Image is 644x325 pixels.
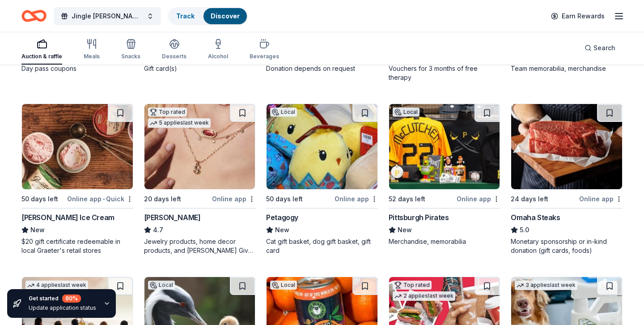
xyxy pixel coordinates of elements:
div: 20 days left [144,194,181,204]
div: Local [148,281,175,290]
a: Image for Omaha Steaks 24 days leftOnline appOmaha Steaks5.0Monetary sponsorship or in-kind donat... [511,104,623,255]
button: Beverages [250,35,279,65]
a: Image for PetagogyLocal50 days leftOnline appPetagogyNewCat gift basket, dog gift basket, gift card [266,104,378,255]
div: Cat gift basket, dog gift basket, gift card [266,237,378,255]
span: New [30,225,45,235]
div: Donation depends on request [266,64,378,73]
a: Image for Graeter's Ice Cream50 days leftOnline app•Quick[PERSON_NAME] Ice CreamNew$20 gift certi... [21,104,133,255]
div: Monetary sponsorship or in-kind donation (gift cards, foods) [511,237,623,255]
div: 3 applies last week [515,281,577,290]
img: Image for Graeter's Ice Cream [22,104,133,189]
button: Search [577,39,623,57]
div: Online app [212,193,255,204]
img: Image for Petagogy [267,104,377,189]
img: Image for Pittsburgh Pirates [389,104,500,189]
div: Vouchers for 3 months of free therapy [389,64,500,82]
div: Team memorabilia, merchandise [511,64,623,73]
div: Merchandise, memorabilia [389,237,500,246]
div: Pittsburgh Pirates [389,212,449,223]
div: Local [270,281,297,290]
a: Track [176,12,195,20]
div: Alcohol [208,53,228,60]
div: 4 applies last week [25,281,88,290]
div: Jewelry products, home decor products, and [PERSON_NAME] Gives Back event in-store or online (or ... [144,237,256,255]
div: 2 applies last week [393,291,455,301]
div: Local [270,108,297,117]
span: • [103,195,105,203]
div: 50 days left [266,194,303,204]
button: Auction & raffle [21,35,62,65]
div: Top rated [393,281,432,290]
a: Home [21,5,47,26]
div: Online app [579,193,623,204]
a: Discover [211,12,240,20]
span: Search [593,43,615,53]
div: Desserts [162,53,186,60]
div: $20 gift certificate redeemable in local Graeter's retail stores [21,237,133,255]
div: Top rated [148,108,187,117]
div: Gift card(s) [144,64,256,73]
div: Omaha Steaks [511,212,560,223]
button: Jingle [PERSON_NAME] [54,7,161,25]
div: Online app [335,193,378,204]
div: 52 days left [389,194,425,204]
div: Auction & raffle [21,53,62,60]
div: 50 days left [21,194,58,204]
div: Local [393,108,419,117]
div: Meals [84,53,100,60]
img: Image for Omaha Steaks [511,104,622,189]
div: Get started [29,295,96,303]
button: Meals [84,35,100,65]
a: Image for Kendra ScottTop rated5 applieslast week20 days leftOnline app[PERSON_NAME]4.7Jewelry pr... [144,104,256,255]
div: Petagogy [266,212,298,223]
button: TrackDiscover [168,7,248,25]
button: Snacks [121,35,140,65]
span: Jingle [PERSON_NAME] [72,11,143,22]
div: Day pass coupons [21,64,133,73]
div: 80 % [62,295,81,303]
span: 4.7 [153,225,163,235]
div: [PERSON_NAME] [144,212,201,223]
div: 24 days left [511,194,548,204]
span: 5.0 [520,225,529,235]
span: New [275,225,289,235]
a: Image for Pittsburgh PiratesLocal52 days leftOnline appPittsburgh PiratesNewMerchandise, memorabilia [389,104,500,246]
button: Alcohol [208,35,228,65]
span: New [398,225,412,235]
div: Update application status [29,304,96,312]
button: Desserts [162,35,186,65]
div: 5 applies last week [148,118,211,128]
div: Online app [457,193,500,204]
div: Online app Quick [67,193,133,204]
div: Snacks [121,53,140,60]
div: [PERSON_NAME] Ice Cream [21,212,114,223]
img: Image for Kendra Scott [144,104,255,189]
a: Earn Rewards [546,8,610,24]
div: Beverages [250,53,279,60]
